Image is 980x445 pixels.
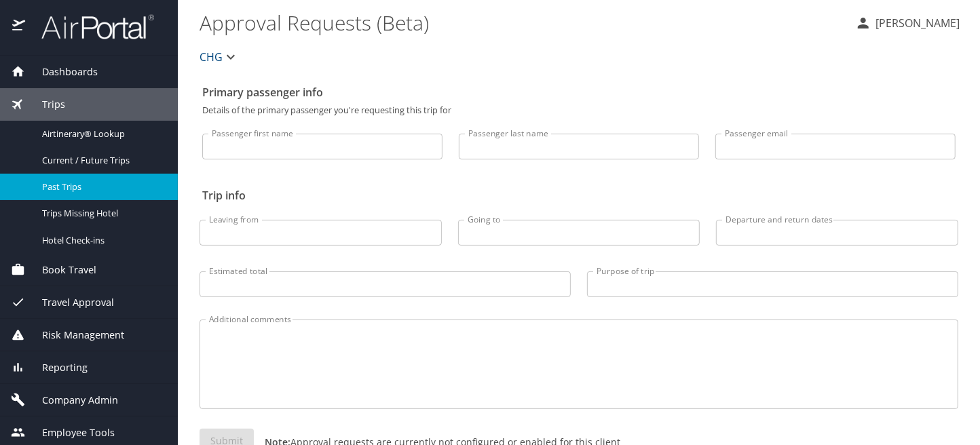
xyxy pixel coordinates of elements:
[25,295,114,310] span: Travel Approval
[25,328,124,343] span: Risk Management
[200,47,223,66] span: CHG
[25,393,118,408] span: Company Admin
[200,1,844,43] h1: Approval Requests (Beta)
[42,154,162,167] span: Current / Future Trips
[42,128,162,140] span: Airtinerary® Lookup
[42,207,162,220] span: Trips Missing Hotel
[850,11,965,35] button: [PERSON_NAME]
[25,263,96,277] span: Book Travel
[12,14,26,40] img: icon-airportal.png
[25,64,98,79] span: Dashboards
[202,185,956,206] h2: Trip info
[25,97,65,112] span: Trips
[871,15,960,31] p: [PERSON_NAME]
[26,14,154,40] img: airportal-logo.png
[25,425,115,440] span: Employee Tools
[202,106,956,115] p: Details of the primary passenger you're requesting this trip for
[194,43,244,71] button: CHG
[25,360,88,375] span: Reporting
[42,234,162,247] span: Hotel Check-ins
[42,180,162,193] span: Past Trips
[202,81,956,103] h2: Primary passenger info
